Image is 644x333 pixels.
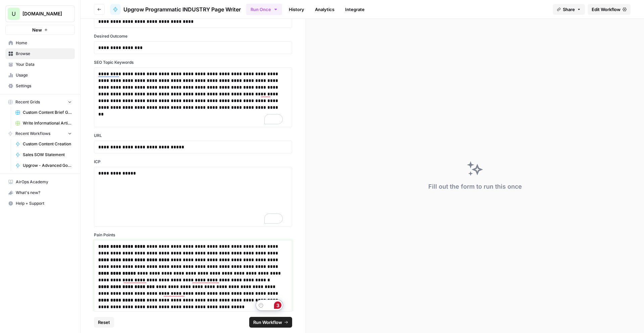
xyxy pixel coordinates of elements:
[94,59,292,65] label: SEO Topic Keywords
[94,232,292,238] label: Pain Points
[6,188,74,198] div: What's new?
[23,120,72,126] span: Write Informational Article
[16,179,72,185] span: AirOps Academy
[5,97,75,107] button: Recent Grids
[592,6,621,13] span: Edit Workflow
[94,159,292,165] label: ICP
[94,33,292,39] label: Desired Outcome
[32,27,42,33] span: New
[5,48,75,59] a: Browse
[15,99,40,105] span: Recent Grids
[253,319,282,326] span: Run Workflow
[23,141,72,147] span: Custom Content Creation
[428,182,522,191] div: Fill out the form to run this once
[16,200,72,206] span: Help + Support
[98,319,110,326] span: Reset
[553,4,585,15] button: Share
[5,129,75,139] button: Recent Workflows
[5,81,75,91] a: Settings
[341,4,369,15] a: Integrate
[23,152,72,158] span: Sales SOW Statement
[15,131,50,137] span: Recent Workflows
[12,107,75,118] a: Custom Content Brief Grid
[246,4,282,15] button: Run Once
[123,5,241,13] span: Upgrow Programmatic INDUSTRY Page Writer
[5,5,75,22] button: Workspace: Upgrow.io
[16,83,72,89] span: Settings
[5,187,75,198] button: What's new?
[98,243,288,310] div: To enrich screen reader interactions, please activate Accessibility in Grammarly extension settings
[94,317,114,328] button: Reset
[94,133,292,139] label: URL
[16,61,72,67] span: Your Data
[12,149,75,160] a: Sales SOW Statement
[249,317,292,328] button: Run Workflow
[5,177,75,187] a: AirOps Academy
[563,6,575,13] span: Share
[12,10,16,18] span: U
[12,118,75,129] a: Write Informational Article
[5,59,75,70] a: Your Data
[5,25,75,35] button: New
[285,4,308,15] a: History
[5,198,75,209] button: Help + Support
[311,4,338,15] a: Analytics
[16,72,72,78] span: Usage
[12,160,75,171] a: Upgrow - Advanced Google Ads Copy Writer (Custom)
[23,109,72,115] span: Custom Content Brief Grid
[110,4,241,15] a: Upgrow Programmatic INDUSTRY Page Writer
[23,162,72,169] span: Upgrow - Advanced Google Ads Copy Writer (Custom)
[588,4,631,15] a: Edit Workflow
[22,10,63,17] span: [DOMAIN_NAME]
[5,38,75,48] a: Home
[98,70,288,124] div: To enrich screen reader interactions, please activate Accessibility in Grammarly extension settings
[5,70,75,81] a: Usage
[98,170,288,224] div: To enrich screen reader interactions, please activate Accessibility in Grammarly extension settings
[16,51,72,57] span: Browse
[16,40,72,46] span: Home
[12,139,75,149] a: Custom Content Creation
